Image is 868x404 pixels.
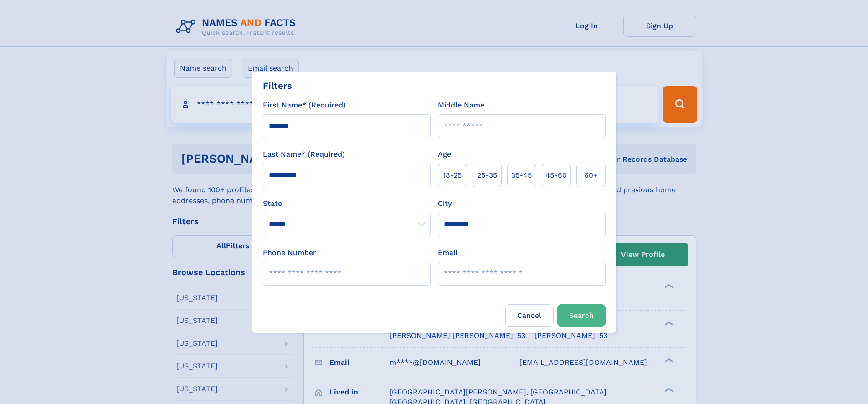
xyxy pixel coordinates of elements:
[511,170,532,181] span: 35‑45
[263,247,316,258] label: Phone Number
[263,79,292,92] div: Filters
[545,170,567,181] span: 45‑60
[438,247,457,258] label: Email
[443,170,462,181] span: 18‑25
[438,149,451,160] label: Age
[438,100,484,111] label: Middle Name
[263,198,431,209] label: State
[263,149,345,160] label: Last Name* (Required)
[505,304,554,327] label: Cancel
[438,198,452,209] label: City
[557,304,606,327] button: Search
[477,170,497,181] span: 25‑35
[263,100,346,111] label: First Name* (Required)
[584,170,598,181] span: 60+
